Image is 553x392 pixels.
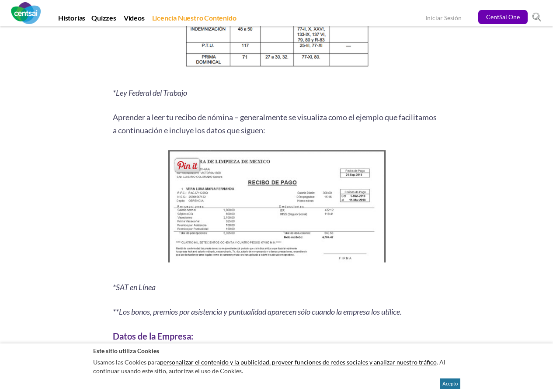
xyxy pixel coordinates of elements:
a: Licencia Nuestro Contenido [149,14,240,26]
h2: Este sitio utiliza Cookies [93,347,460,355]
a: Historias [55,14,88,26]
a: CentSai One [478,10,528,24]
p: Usamos las Cookies para . Al continuar usando este sitio, autorizas el uso de Cookies. [93,356,460,377]
a: Iniciar Sesión [425,14,462,23]
img: CentSai [11,2,41,24]
p: Aprender a leer tu recibo de nómina – generalmente se visualiza como el ejemplo que facilitamos a... [113,111,441,137]
i: *Ley Federal del Trabajo [113,88,187,98]
a: Quizzes [88,14,119,26]
h3: Datos de la Empresa: [113,330,441,343]
i: *SAT en Línea [113,283,156,292]
a: Videos [121,14,148,26]
button: Acepto [440,378,460,389]
i: **Los bonos, premios por asistencia y puntualidad aparecen sólo cuando la empresa los utilice. [113,307,402,317]
li: Nombre completo (Razón Social) y RFC (Registro Federal de Causantes). [121,343,441,354]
